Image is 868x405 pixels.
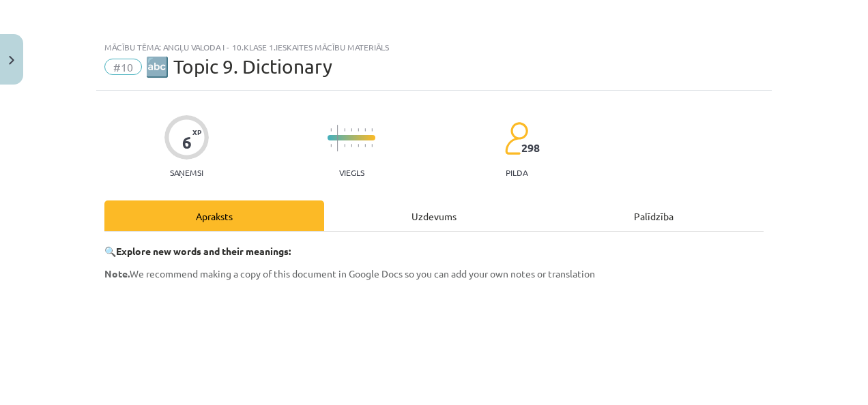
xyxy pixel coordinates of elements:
img: icon-short-line-57e1e144782c952c97e751825c79c345078a6d821885a25fce030b3d8c18986b.svg [330,128,332,132]
img: icon-long-line-d9ea69661e0d244f92f715978eff75569469978d946b2353a9bb055b3ed8787d.svg [337,125,338,151]
p: Saņemsi [164,168,209,177]
span: 298 [521,142,540,154]
strong: Explore new words and their meanings: [116,245,291,257]
img: icon-close-lesson-0947bae3869378f0d4975bcd49f059093ad1ed9edebbc8119c70593378902aed.svg [9,56,14,65]
span: XP [192,128,201,136]
span: 🔤 Topic 9. Dictionary [145,55,332,78]
img: icon-short-line-57e1e144782c952c97e751825c79c345078a6d821885a25fce030b3d8c18986b.svg [351,128,352,132]
strong: Note. [104,267,130,280]
img: icon-short-line-57e1e144782c952c97e751825c79c345078a6d821885a25fce030b3d8c18986b.svg [371,144,373,147]
img: icon-short-line-57e1e144782c952c97e751825c79c345078a6d821885a25fce030b3d8c18986b.svg [358,144,359,147]
div: Apraksts [104,200,324,231]
p: pilda [506,168,527,177]
img: students-c634bb4e5e11cddfef0936a35e636f08e4e9abd3cc4e673bd6f9a4125e45ecb1.svg [504,121,528,155]
img: icon-short-line-57e1e144782c952c97e751825c79c345078a6d821885a25fce030b3d8c18986b.svg [371,128,373,132]
span: We recommend making a copy of this document in Google Docs so you can add your own notes or trans... [104,267,595,280]
div: Mācību tēma: Angļu valoda i - 10.klase 1.ieskaites mācību materiāls [104,42,764,52]
div: Uzdevums [324,200,544,231]
div: Palīdzība [544,200,764,231]
div: 6 [182,133,192,152]
img: icon-short-line-57e1e144782c952c97e751825c79c345078a6d821885a25fce030b3d8c18986b.svg [351,144,352,147]
img: icon-short-line-57e1e144782c952c97e751825c79c345078a6d821885a25fce030b3d8c18986b.svg [364,128,366,132]
img: icon-short-line-57e1e144782c952c97e751825c79c345078a6d821885a25fce030b3d8c18986b.svg [344,128,345,132]
img: icon-short-line-57e1e144782c952c97e751825c79c345078a6d821885a25fce030b3d8c18986b.svg [364,144,366,147]
img: icon-short-line-57e1e144782c952c97e751825c79c345078a6d821885a25fce030b3d8c18986b.svg [330,144,332,147]
p: Viegls [339,168,364,177]
p: 🔍 [104,244,764,258]
img: icon-short-line-57e1e144782c952c97e751825c79c345078a6d821885a25fce030b3d8c18986b.svg [358,128,359,132]
span: #10 [104,59,142,75]
img: icon-short-line-57e1e144782c952c97e751825c79c345078a6d821885a25fce030b3d8c18986b.svg [344,144,345,147]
